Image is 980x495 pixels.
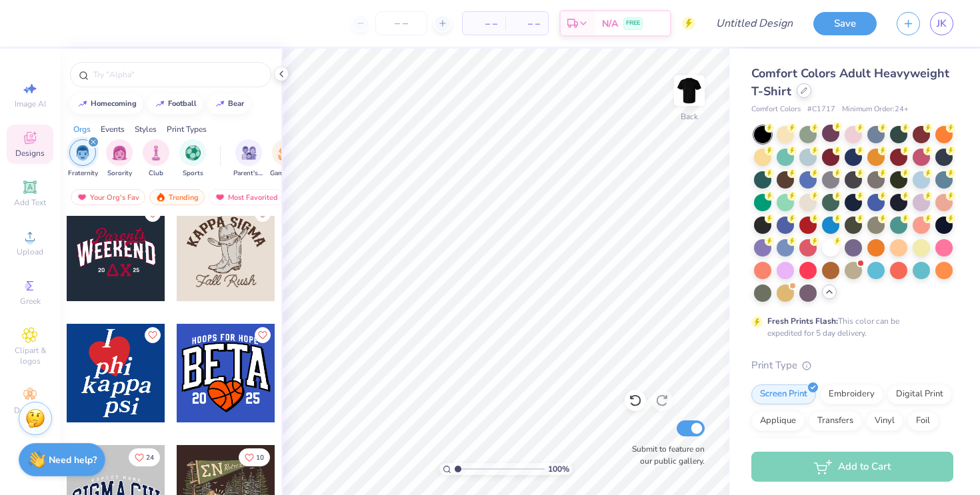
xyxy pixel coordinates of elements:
[842,104,909,115] span: Minimum Order: 24 +
[255,327,271,343] button: Like
[626,19,640,28] span: FREE
[149,145,163,161] img: Club Image
[7,345,53,366] span: Clipart & logos
[129,448,160,466] button: Like
[866,411,903,431] div: Vinyl
[106,139,133,179] button: filter button
[143,139,169,179] div: filter for Club
[101,123,125,135] div: Events
[49,454,97,466] strong: Need help?
[813,12,877,35] button: Save
[751,65,949,99] span: Comfort Colors Adult Heavyweight T-Shirt
[375,11,427,35] input: – –
[15,99,46,109] span: Image AI
[149,189,205,205] div: Trending
[887,384,952,404] div: Digital Print
[751,411,805,431] div: Applique
[681,111,698,123] div: Back
[705,10,803,37] input: Untitled Design
[207,94,250,114] button: bear
[92,68,263,81] input: Try "Alpha"
[548,463,569,475] span: 100 %
[278,145,293,161] img: Game Day Image
[135,123,157,135] div: Styles
[751,384,816,404] div: Screen Print
[146,454,154,461] span: 24
[209,189,284,205] div: Most Favorited
[106,139,133,179] div: filter for Sorority
[233,169,264,179] span: Parent's Weekend
[602,17,618,31] span: N/A
[937,16,947,31] span: JK
[15,148,45,159] span: Designs
[228,100,244,107] div: bear
[233,139,264,179] div: filter for Parent's Weekend
[907,411,939,431] div: Foil
[155,100,165,108] img: trend_line.gif
[75,145,90,161] img: Fraternity Image
[233,139,264,179] button: filter button
[70,94,143,114] button: homecoming
[676,77,703,104] img: Back
[77,193,87,202] img: most_fav.gif
[179,139,206,179] div: filter for Sports
[14,405,46,416] span: Decorate
[107,169,132,179] span: Sorority
[215,100,225,108] img: trend_line.gif
[167,123,207,135] div: Print Types
[68,169,98,179] span: Fraternity
[930,12,953,35] a: JK
[256,454,264,461] span: 10
[149,169,163,179] span: Club
[68,139,98,179] button: filter button
[68,139,98,179] div: filter for Fraternity
[471,17,497,31] span: – –
[751,438,816,458] div: Rhinestones
[71,189,145,205] div: Your Org's Fav
[14,197,46,208] span: Add Text
[147,94,203,114] button: football
[751,104,801,115] span: Comfort Colors
[270,139,301,179] button: filter button
[185,145,201,161] img: Sports Image
[143,139,169,179] button: filter button
[241,145,257,161] img: Parent's Weekend Image
[239,448,270,466] button: Like
[20,296,41,306] span: Greek
[183,169,203,179] span: Sports
[215,193,225,202] img: most_fav.gif
[17,247,43,257] span: Upload
[807,104,835,115] span: # C1717
[179,139,206,179] button: filter button
[91,100,137,107] div: homecoming
[767,316,838,326] strong: Fresh Prints Flash:
[155,193,166,202] img: trending.gif
[809,411,862,431] div: Transfers
[73,123,91,135] div: Orgs
[270,169,301,179] span: Game Day
[820,384,883,404] div: Embroidery
[513,17,540,31] span: – –
[767,315,931,339] div: This color can be expedited for 5 day delivery.
[751,358,953,373] div: Print Type
[270,139,301,179] div: filter for Game Day
[168,100,197,107] div: football
[77,100,88,108] img: trend_line.gif
[112,145,127,161] img: Sorority Image
[625,443,705,467] label: Submit to feature on our public gallery.
[145,327,161,343] button: Like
